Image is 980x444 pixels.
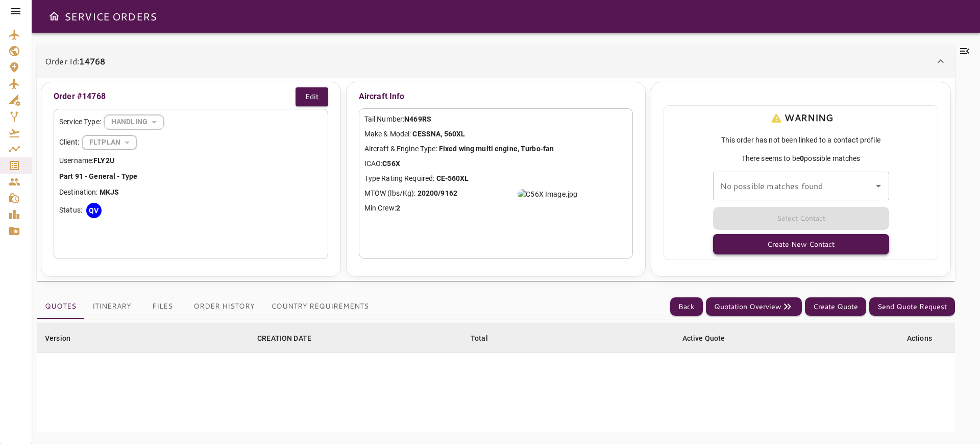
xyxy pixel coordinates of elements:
b: 2 [396,204,400,212]
p: Type Rating Required: [364,173,628,184]
p: Part 91 - General - Type [59,171,323,182]
span: CREATION DATE [257,332,325,344]
span: This order has not been linked to a contact profile [669,135,933,145]
b: J [110,188,114,196]
button: Open drawer [44,6,64,27]
b: S [114,188,119,196]
div: Order Id:14768 [37,78,955,281]
span: Version [45,332,84,344]
p: Order Id: [45,55,105,67]
button: Quotes [37,294,84,319]
div: Client: [59,135,323,150]
p: Min Crew: [364,203,628,214]
div: CREATION DATE [257,332,311,344]
button: Country Requirements [263,294,377,319]
b: 14768 [79,55,105,67]
b: 20200/9162 [418,189,457,197]
div: Order Id:14768 [37,45,955,78]
b: K [106,188,110,196]
b: CESSNA, 560XL [412,130,465,138]
button: Send Quote Request [869,297,955,316]
button: Edit [296,87,328,106]
div: Total [471,332,488,344]
b: FLY2U [93,156,114,165]
div: QV [86,203,102,218]
b: C56X [382,159,400,168]
span: Active Quote [682,332,739,344]
b: M [100,188,106,196]
p: Status: [59,205,82,216]
button: Create Quote [805,297,866,316]
b: Fixed wing multi engine, Turbo-fan [439,145,554,153]
b: N469RS [404,115,431,123]
p: Make & Model: [364,129,628,139]
div: Service Type: [59,114,323,130]
p: Username: [59,155,323,166]
div: HANDLING [104,108,164,135]
span: Total [471,332,501,344]
p: ICAO: [364,158,628,169]
button: Itinerary [84,294,139,319]
b: CE-560XL [436,174,469,182]
div: Version [45,332,70,344]
p: Tail Number: [364,114,628,125]
button: Order History [185,294,263,319]
span: There seems to be possible matches [669,153,933,163]
p: Order #14768 [54,90,106,103]
div: Active Quote [682,332,725,344]
p: Aircraft Info [359,87,633,106]
h6: SERVICE ORDERS [64,8,157,25]
p: Aircraft & Engine Type: [364,144,628,154]
p: MTOW (lbs/Kg): [364,188,628,199]
div: basic tabs example [37,294,377,319]
p: Destination: [59,187,323,198]
b: 0 [800,154,804,162]
div: HANDLING [82,129,137,156]
button: Files [139,294,185,319]
button: Back [670,297,703,316]
button: Create New Contact [713,234,889,254]
button: Quotation Overview [706,297,802,316]
img: C56X Image.jpg [518,189,577,199]
p: WARNING [768,111,833,125]
button: Open [871,179,886,193]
